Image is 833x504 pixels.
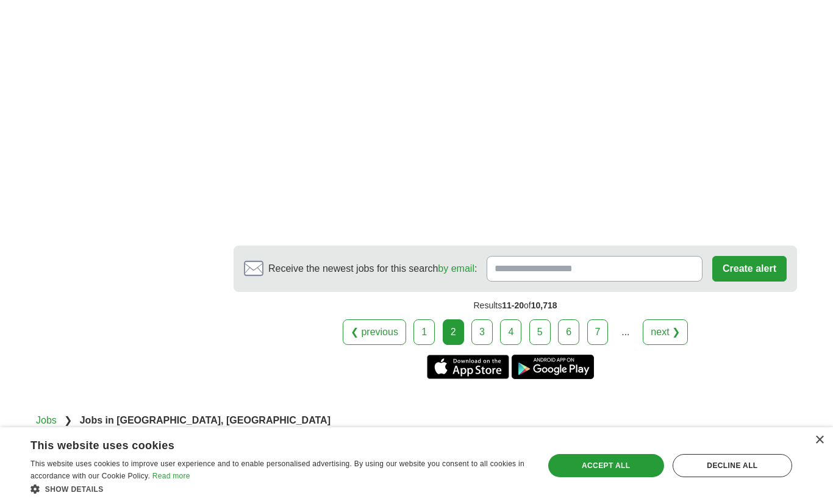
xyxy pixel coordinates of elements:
a: 3 [471,319,493,345]
a: 6 [558,319,579,345]
span: Receive the newest jobs for this search : [268,261,477,276]
div: Close [815,436,824,445]
span: 11-20 [502,300,524,310]
a: 4 [500,319,521,345]
a: Get the iPhone app [427,355,509,379]
div: This website uses cookies [30,435,498,453]
span: 10,718 [531,300,557,310]
a: ❮ previous [343,319,406,345]
div: Accept all [548,454,664,477]
div: ... [613,320,638,344]
a: Jobs [36,415,57,425]
a: Get the Android app [512,355,594,379]
a: Read more, opens a new window [152,472,190,480]
div: 2 [443,319,464,345]
div: Results of [234,292,797,319]
span: ❯ [64,415,72,425]
div: Decline all [673,454,792,477]
a: 7 [587,319,609,345]
span: Show details [45,485,104,494]
a: by email [438,263,474,274]
a: 1 [413,319,435,345]
strong: Jobs in [GEOGRAPHIC_DATA], [GEOGRAPHIC_DATA] [80,415,331,425]
a: 5 [529,319,551,345]
span: This website uses cookies to improve user experience and to enable personalised advertising. By u... [30,460,524,480]
a: next ❯ [643,319,688,345]
div: Show details [30,483,528,495]
button: Create alert [712,256,787,282]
